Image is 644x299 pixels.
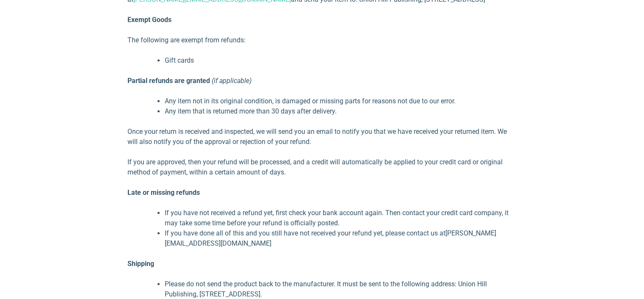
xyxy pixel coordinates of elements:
[165,209,509,227] span: If you have not received a refund yet, first check your bank account again. Then contact your cre...
[127,127,507,146] span: Once your return is received and inspected, we will send you an email to notify you that we have ...
[127,36,246,44] span: The following are exempt from refunds:
[127,77,210,85] b: Partial refunds are granted
[127,16,171,24] b: Exempt Goods
[212,77,252,85] span: (if applicable)
[127,158,503,176] span: If you are approved, then your refund will be processed, and a credit will automatically be appli...
[165,56,194,64] span: Gift cards
[165,97,456,105] span: Any item not in its original condition, is damaged or missing parts for reasons not due to our er...
[165,107,337,115] span: Any item that is returned more than 30 days after delivery.
[127,260,154,268] b: Shipping
[165,229,496,247] span: If you have done all of this and you still have not received your refund yet, please contact us at
[165,280,487,298] span: Please do not send the product back to the manufacturer. It must be sent to the following address...
[165,229,496,247] a: [PERSON_NAME][EMAIL_ADDRESS][DOMAIN_NAME]
[127,188,200,197] b: Late or missing refunds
